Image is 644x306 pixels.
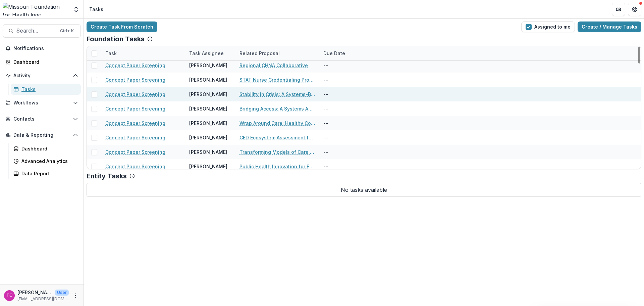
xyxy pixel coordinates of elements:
[319,58,370,73] div: --
[6,293,12,298] div: Tori Cope
[3,97,81,108] button: Open Workflows
[11,156,81,167] a: Advanced Analytics
[189,76,227,83] div: [PERSON_NAME]
[21,86,75,93] div: Tasks
[55,290,69,296] p: User
[189,105,227,112] div: [PERSON_NAME]
[13,46,78,51] span: Notifications
[87,21,157,32] a: Create Task From Scratch
[105,120,165,127] a: Concept Paper Screening
[87,183,641,197] p: No tasks available
[319,116,370,130] div: --
[3,24,81,38] button: Search...
[319,73,370,87] div: --
[319,159,370,174] div: --
[319,101,370,116] div: --
[239,120,315,127] a: Wrap Around Care: Healthy Communities and Systemic Change
[185,46,235,60] div: Task Assignee
[189,120,227,127] div: [PERSON_NAME]
[239,76,315,83] a: STAT Nurse Credentialing Program
[17,289,52,296] p: [PERSON_NAME]
[239,163,315,170] a: Public Health Innovation for Equity in Rural [US_STATE]
[239,148,315,156] a: Transforming Models of Care to Enhance Health Equity in [GEOGRAPHIC_DATA][US_STATE] (TMC)
[319,50,349,57] div: Due Date
[101,46,185,60] div: Task
[3,130,81,140] button: Open Data & Reporting
[105,148,165,156] a: Concept Paper Screening
[101,50,121,57] div: Task
[239,91,315,98] a: Stability in Crisis: A Systems-Based Care-Bridge Pilot Program
[235,46,319,60] div: Related Proposal
[11,84,81,95] a: Tasks
[17,296,69,302] p: [EMAIL_ADDRESS][DOMAIN_NAME]
[87,172,127,180] p: Entity Tasks
[105,163,165,170] a: Concept Paper Screening
[612,3,625,16] button: Partners
[578,21,641,32] a: Create / Manage Tasks
[59,27,75,35] div: Ctrl + K
[105,76,165,83] a: Concept Paper Screening
[105,91,165,98] a: Concept Paper Screening
[11,168,81,179] a: Data Report
[89,6,103,13] div: Tasks
[3,114,81,124] button: Open Contacts
[21,145,75,152] div: Dashboard
[3,70,81,81] button: Open Activity
[521,21,575,32] button: Assigned to me
[13,58,75,65] div: Dashboard
[16,28,56,34] span: Search...
[189,148,227,156] div: [PERSON_NAME]
[319,87,370,101] div: --
[71,292,79,300] button: More
[87,4,106,14] nav: breadcrumb
[21,170,75,177] div: Data Report
[319,145,370,159] div: --
[13,132,70,138] span: Data & Reporting
[13,73,70,79] span: Activity
[105,105,165,112] a: Concept Paper Screening
[13,100,70,106] span: Workflows
[628,3,641,16] button: Get Help
[185,50,228,57] div: Task Assignee
[105,134,165,141] a: Concept Paper Screening
[21,158,75,165] div: Advanced Analytics
[235,50,284,57] div: Related Proposal
[3,3,69,16] img: Missouri Foundation for Health logo
[11,143,81,154] a: Dashboard
[189,91,227,98] div: [PERSON_NAME]
[239,62,308,69] a: Regional CHNA Collaborative
[239,134,315,141] a: CED Ecosystem Assessment for Capacity Building + Action
[239,105,315,112] a: Bridging Access: A Systems Approach to Ending Service Deserts for People with Developmental Disab...
[189,134,227,141] div: [PERSON_NAME]
[319,46,370,60] div: Due Date
[3,43,81,54] button: Notifications
[189,62,227,69] div: [PERSON_NAME]
[189,163,227,170] div: [PERSON_NAME]
[71,3,81,16] button: Open entity switcher
[105,62,165,69] a: Concept Paper Screening
[87,35,145,43] p: Foundation Tasks
[319,130,370,145] div: --
[3,56,81,68] a: Dashboard
[13,116,70,122] span: Contacts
